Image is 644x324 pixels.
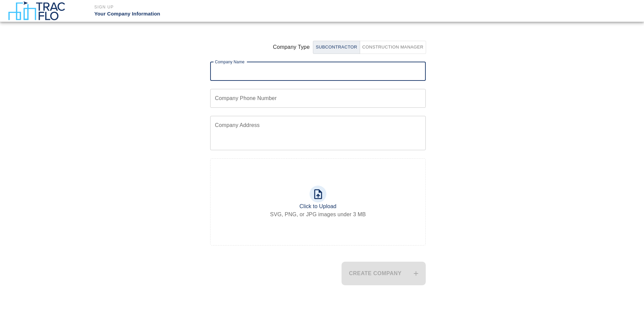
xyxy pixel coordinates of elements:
[610,292,644,324] iframe: Chat Widget
[270,210,366,218] label: SVG, PNG, or JPG images under 3 MB
[215,59,245,65] label: Company Name
[8,1,65,20] img: TracFlo Logo
[299,202,336,210] p: Click to Upload
[622,4,636,18] img: broken-image.jpg
[313,41,360,54] button: Construction ManagerCompany Type
[360,41,426,54] button: SubcontractorCompany Type
[273,43,310,51] span: Company Type
[94,4,358,10] p: Sign Up
[94,10,358,18] p: Your Company Information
